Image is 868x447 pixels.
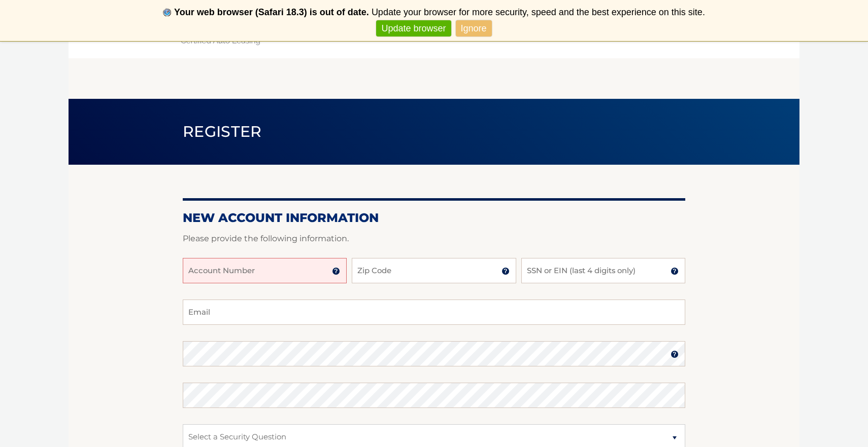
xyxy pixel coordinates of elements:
input: SSN or EIN (last 4 digits only) [521,258,685,283]
img: tooltip.svg [671,350,679,358]
p: Please provide the following information. [183,232,685,246]
b: Your web browser (Safari 18.3) is out of date. [174,7,369,17]
h2: New Account Information [183,210,685,226]
input: Zip Code [352,258,516,283]
img: tooltip.svg [502,267,510,275]
img: tooltip.svg [671,267,679,275]
a: Update browser [376,20,451,37]
img: tooltip.svg [332,267,340,275]
input: Email [183,300,685,325]
input: Account Number [183,258,347,283]
span: Register [183,122,262,141]
span: Update your browser for more security, speed and the best experience on this site. [372,7,705,17]
a: Ignore [456,20,492,37]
